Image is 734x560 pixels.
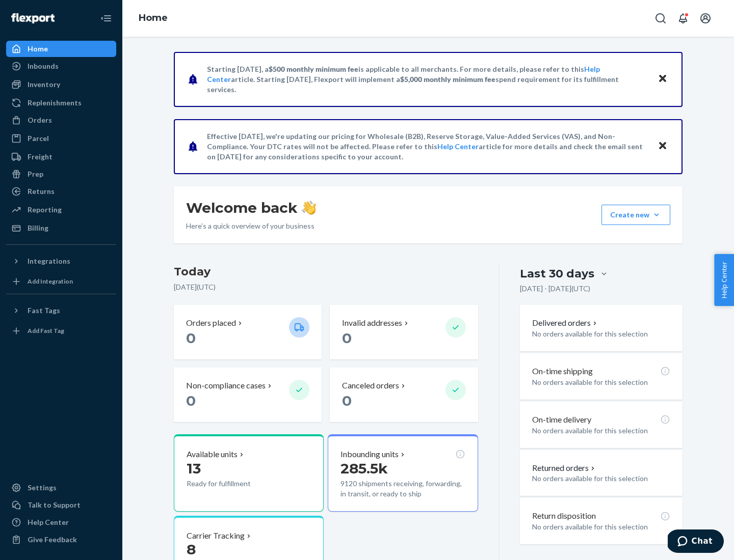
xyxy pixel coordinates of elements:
a: Prep [6,166,116,182]
p: Invalid addresses [342,317,402,329]
button: Invalid addresses 0 [330,305,478,359]
a: Home [6,41,116,57]
a: Inbounds [6,58,116,74]
a: Billing [6,220,116,236]
p: No orders available for this selection [532,522,670,532]
a: Settings [6,480,116,496]
div: Add Integration [28,277,73,286]
p: No orders available for this selection [532,329,670,339]
span: $500 monthly minimum fee [269,65,358,73]
a: Add Fast Tag [6,323,116,339]
a: Inventory [6,76,116,93]
button: Canceled orders 0 [330,368,478,422]
a: Add Integration [6,273,116,290]
div: Prep [28,169,43,179]
button: Integrations [6,253,116,269]
span: $5,000 monthly minimum fee [400,75,495,83]
button: Help Center [714,254,734,306]
div: Help Center [28,517,69,527]
button: Create new [601,205,670,225]
button: Open Search Box [650,8,671,29]
a: Replenishments [6,95,116,111]
span: 285.5k [340,460,388,477]
p: Ready for fulfillment [187,479,281,489]
img: hand-wave emoji [302,201,316,215]
p: On-time delivery [532,414,591,426]
img: Flexport logo [11,13,55,23]
p: On-time shipping [532,366,593,377]
a: Returns [6,183,116,200]
div: Inbounds [28,61,59,71]
button: Talk to Support [6,497,116,513]
div: Fast Tags [28,305,60,316]
p: Return disposition [532,510,596,522]
p: Carrier Tracking [187,530,245,542]
p: Starting [DATE], a is applicable to all merchants. For more details, please refer to this article... [207,64,648,95]
span: 13 [187,460,201,477]
p: Available units [187,449,238,460]
div: Talk to Support [28,500,81,510]
div: Returns [28,186,55,197]
button: Close [656,139,669,154]
a: Help Center [437,142,479,151]
h3: Today [174,264,478,280]
div: Give Feedback [28,535,77,545]
p: [DATE] - [DATE] ( UTC ) [520,284,590,294]
button: Open account menu [695,8,716,29]
div: Integrations [28,256,70,266]
p: [DATE] ( UTC ) [174,282,478,292]
div: Home [28,44,48,54]
button: Returned orders [532,462,597,474]
iframe: Opens a widget where you can chat to one of our agents [668,529,724,555]
button: Inbounding units285.5k9120 shipments receiving, forwarding, in transit, or ready to ship [328,434,478,512]
span: 0 [186,329,196,347]
p: Canceled orders [342,380,399,391]
div: Freight [28,152,53,162]
div: Billing [28,223,48,233]
p: 9120 shipments receiving, forwarding, in transit, or ready to ship [340,479,465,499]
span: 0 [186,392,196,409]
button: Close [656,72,669,87]
p: Inbounding units [340,449,399,460]
button: Delivered orders [532,317,599,329]
div: Parcel [28,133,49,144]
a: Home [139,12,168,23]
p: No orders available for this selection [532,426,670,436]
div: Reporting [28,205,62,215]
button: Available units13Ready for fulfillment [174,434,324,512]
button: Give Feedback [6,531,116,548]
p: No orders available for this selection [532,377,670,387]
a: Orders [6,112,116,128]
span: 8 [187,541,196,558]
div: Orders [28,115,52,125]
p: Non-compliance cases [186,380,266,391]
button: Orders placed 0 [174,305,322,359]
p: Here’s a quick overview of your business [186,221,316,231]
button: Close Navigation [96,8,116,29]
span: 0 [342,392,352,409]
ol: breadcrumbs [130,4,176,33]
p: No orders available for this selection [532,473,670,484]
a: Parcel [6,130,116,147]
p: Effective [DATE], we're updating our pricing for Wholesale (B2B), Reserve Storage, Value-Added Se... [207,131,648,162]
p: Orders placed [186,317,236,329]
button: Open notifications [673,8,693,29]
button: Non-compliance cases 0 [174,368,322,422]
h1: Welcome back [186,199,316,217]
div: Inventory [28,79,60,90]
a: Help Center [6,514,116,530]
div: Last 30 days [520,266,594,282]
div: Settings [28,483,57,493]
a: Freight [6,149,116,165]
div: Replenishments [28,98,82,108]
a: Reporting [6,202,116,218]
div: Add Fast Tag [28,326,64,335]
button: Fast Tags [6,302,116,319]
span: 0 [342,329,352,347]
